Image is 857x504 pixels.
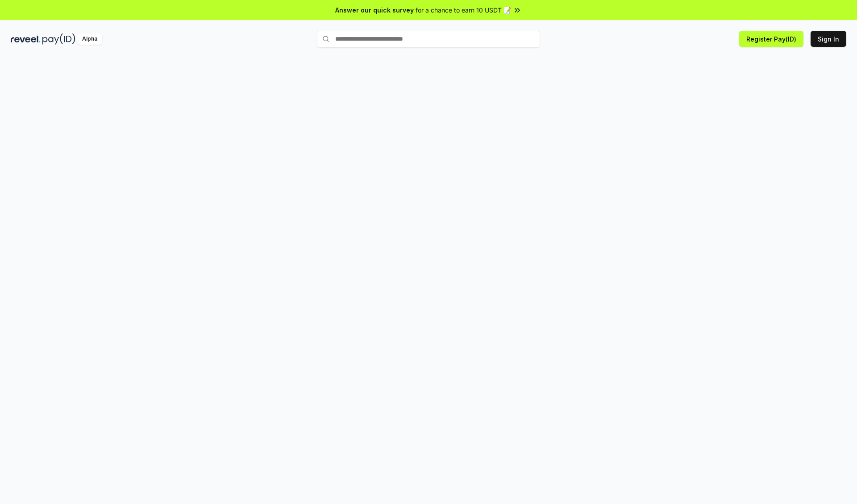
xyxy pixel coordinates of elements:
div: Alpha [77,33,102,45]
img: pay_id [42,33,75,45]
span: for a chance to earn 10 USDT 📝 [416,5,511,15]
button: Sign In [811,31,846,47]
span: Answer our quick survey [335,5,414,15]
img: reveel_dark [11,33,41,45]
button: Register Pay(ID) [739,31,803,47]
